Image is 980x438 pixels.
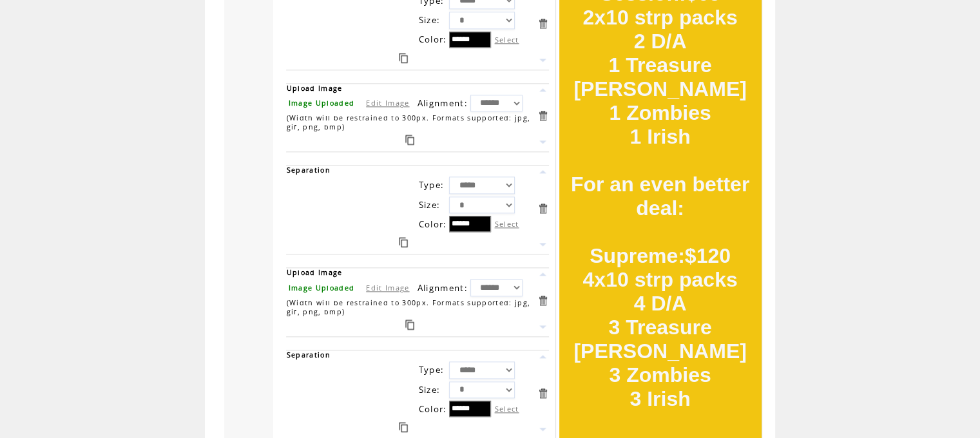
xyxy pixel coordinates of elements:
[537,202,549,214] a: Delete this item
[286,166,330,175] span: Separation
[537,136,549,148] a: Move this item down
[537,54,549,66] a: Move this item down
[537,84,549,96] a: Move this item up
[494,35,519,44] label: Select
[399,422,408,432] a: Duplicate this item
[418,199,440,211] span: Size:
[537,321,549,333] a: Move this item down
[537,17,549,30] a: Delete this item
[418,179,444,191] span: Type:
[537,294,549,307] a: Delete this item
[417,282,467,294] span: Alignment:
[366,283,409,292] a: Edit Image
[494,219,519,229] label: Select
[399,237,408,247] a: Duplicate this item
[288,283,354,292] span: Image Uploaded
[418,403,447,415] span: Color:
[286,268,342,277] span: Upload Image
[366,98,409,108] a: Edit Image
[399,53,408,63] a: Duplicate this item
[286,84,342,93] span: Upload Image
[537,110,549,122] a: Delete this item
[537,350,549,363] a: Move this item up
[418,384,440,395] span: Size:
[405,319,414,330] a: Duplicate this item
[286,298,530,316] span: (Width will be restrained to 300px. Formats supported: jpg, gif, png, bmp)
[417,97,467,109] span: Alignment:
[288,99,354,108] span: Image Uploaded
[537,268,549,280] a: Move this item up
[405,135,414,145] a: Duplicate this item
[537,166,549,178] a: Move this item up
[286,113,530,131] span: (Width will be restrained to 300px. Formats supported: jpg, gif, png, bmp)
[418,33,447,45] span: Color:
[537,387,549,399] a: Delete this item
[537,423,549,435] a: Move this item down
[286,350,330,359] span: Separation
[418,218,447,230] span: Color:
[494,404,519,414] label: Select
[537,238,549,251] a: Move this item down
[418,14,440,26] span: Size:
[418,364,444,376] span: Type:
